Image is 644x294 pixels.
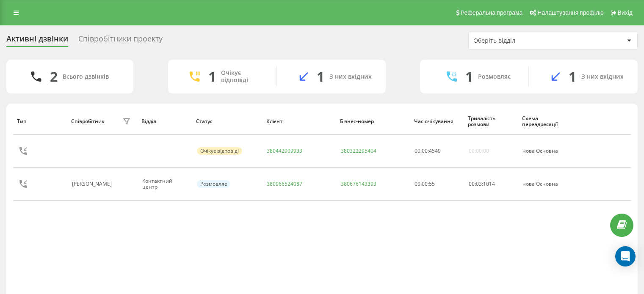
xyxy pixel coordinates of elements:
a: 380966524087 [267,180,302,187]
font: 00:00:45 [415,147,435,154]
font: Оберіть відділ [473,36,515,44]
font: 2 [50,67,58,85]
font: нова Основна [522,147,558,154]
span: 49 [435,147,441,154]
font: Розмовляє [200,180,227,187]
a: 380442909933 [267,147,302,154]
font: Відділ [141,118,156,125]
font: Вихід [618,9,633,16]
font: нова Основна [522,180,558,187]
font: Реферальна програма [461,9,523,16]
a: 380676143393 [341,180,376,187]
font: 00:00:00 [469,147,489,154]
font: Очікує відповіді [221,69,248,84]
font: З них вхідних [581,72,624,80]
font: З них вхідних [329,72,372,80]
font: Активні дзвінки [6,33,68,44]
font: Статус [196,118,213,125]
font: 1 [208,67,216,85]
font: 1 [317,67,324,85]
font: Бізнес-номер [340,118,374,125]
font: Клієнт [266,118,282,125]
font: 1 [569,67,576,85]
font: Тривалість розмови [468,115,495,128]
font: 00:03:10 [469,180,489,187]
font: Тип [17,118,27,125]
a: 380322295404 [341,147,376,154]
font: Очікує відповіді [200,147,239,154]
font: [PERSON_NAME] [72,180,112,187]
font: 00:00:55 [415,180,435,187]
font: Співробітники проекту [78,33,163,44]
font: Час очікування [414,118,453,125]
div: Відкрити Intercom Messenger [615,246,636,267]
font: Розмовляє [478,72,511,80]
font: Контактний центр [142,177,172,190]
font: Схема переадресації [522,115,558,128]
font: Всього дзвінків [63,72,109,80]
font: Налаштування профілю [537,9,603,16]
font: Співробітник [71,118,105,125]
font: 1 [465,67,473,85]
span: 14 [489,180,495,187]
